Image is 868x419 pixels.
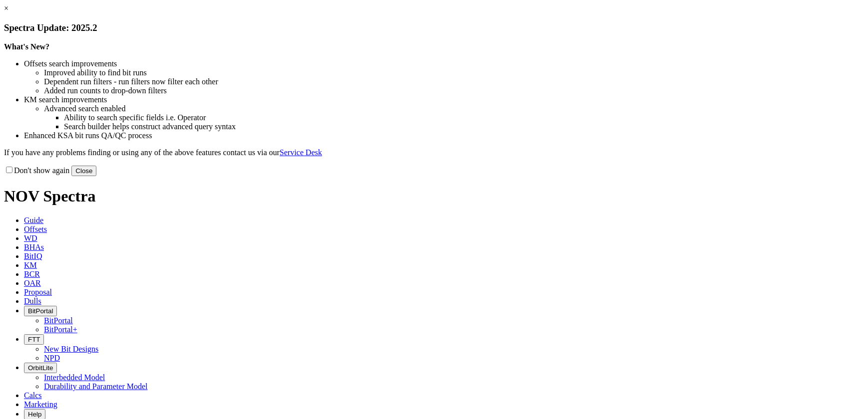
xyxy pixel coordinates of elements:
a: NPD [44,354,60,362]
button: Close [71,166,96,176]
li: Search builder helps construct advanced query syntax [64,122,864,131]
a: × [4,4,8,12]
span: Help [28,411,41,418]
li: Added run counts to drop-down filters [44,86,864,95]
span: OAR [24,279,41,287]
span: Offsets [24,225,47,233]
li: Offsets search improvements [24,59,864,68]
li: Advanced search enabled [44,104,864,113]
span: BHAs [24,243,44,251]
li: KM search improvements [24,95,864,104]
span: Calcs [24,391,42,400]
span: FTT [28,336,40,343]
a: Durability and Parameter Model [44,382,148,391]
a: BitPortal+ [44,325,77,334]
p: If you have any problems finding or using any of the above features contact us via our [4,148,864,157]
span: BCR [24,270,40,278]
span: Dulls [24,297,41,305]
a: Interbedded Model [44,373,105,382]
h1: NOV Spectra [4,187,864,206]
span: WD [24,234,37,242]
li: Ability to search specific fields i.e. Operator [64,113,864,122]
a: BitPortal [44,316,73,325]
span: BitPortal [28,307,53,315]
span: Proposal [24,288,52,296]
strong: What's New? [4,42,49,51]
span: OrbitLite [28,364,53,372]
a: Service Desk [280,148,322,157]
li: Dependent run filters - run filters now filter each other [44,77,864,86]
h3: Spectra Update: 2025.2 [4,22,864,33]
a: New Bit Designs [44,345,98,353]
input: Don't show again [6,167,12,173]
span: BitIQ [24,252,42,260]
span: Marketing [24,400,57,409]
li: Improved ability to find bit runs [44,68,864,77]
span: KM [24,261,37,269]
li: Enhanced KSA bit runs QA/QC process [24,131,864,140]
label: Don't show again [4,166,69,175]
span: Guide [24,216,43,224]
